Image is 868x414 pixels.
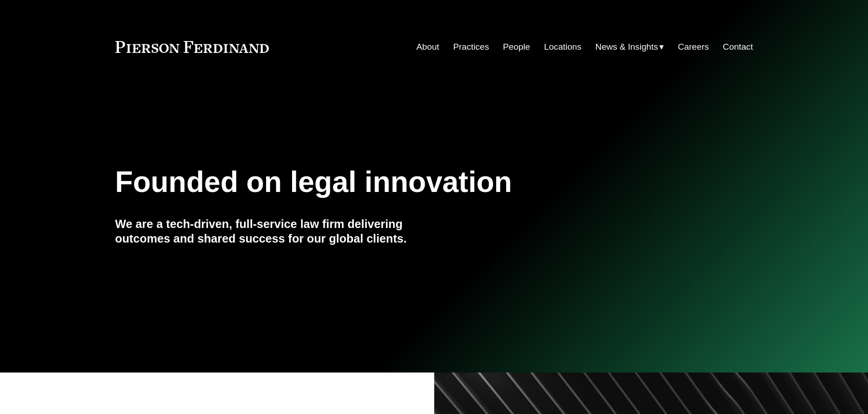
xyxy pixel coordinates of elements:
a: Careers [678,38,709,56]
a: People [503,38,530,56]
h4: We are a tech-driven, full-service law firm delivering outcomes and shared success for our global... [115,217,434,246]
span: News & Insights [596,39,658,55]
a: Practices [453,38,489,56]
a: About [416,38,439,56]
h1: Founded on legal innovation [115,166,647,199]
a: Contact [723,38,753,56]
a: Locations [544,38,581,56]
a: folder dropdown [596,38,664,56]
